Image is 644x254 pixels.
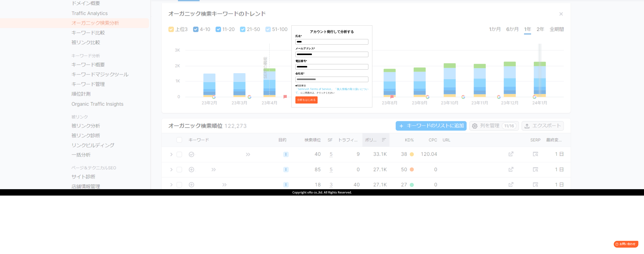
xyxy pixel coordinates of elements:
[295,59,368,63] label: 電話番号*
[295,46,368,51] label: メールアドレス*
[295,87,368,94] a: 「個人情報の取り扱いについて」
[295,96,318,104] button: 分析をはじめる
[295,84,368,94] p: ■同意事項 にご同意の上、クリックください
[611,239,640,250] iframe: Help widget launcher
[310,29,354,34] span: アカウント発行して分析する
[295,87,334,91] a: 「Semrush Terms of Service」
[292,190,352,194] span: Copyright oRo co.,ltd. All Rights Reserved.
